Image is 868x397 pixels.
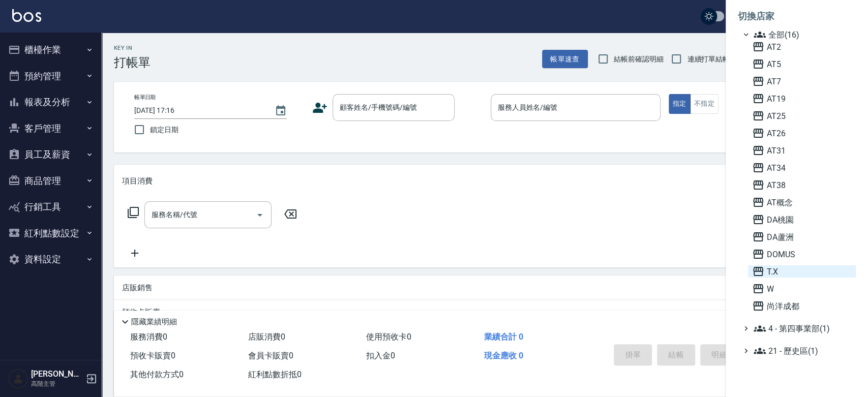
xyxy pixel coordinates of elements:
[752,265,852,278] span: T.X
[752,196,852,208] span: AT概念
[752,283,852,295] span: W
[752,231,852,243] span: DA蘆洲
[738,4,856,28] li: 切換店家
[752,248,852,260] span: DOMUS
[754,345,852,357] span: 21 - 歷史區(1)
[752,127,852,139] span: AT26
[752,300,852,312] span: 尚洋成都
[752,162,852,174] span: AT34
[752,110,852,122] span: AT25
[752,75,852,87] span: AT7
[752,41,852,53] span: AT2
[752,213,852,226] span: DA桃園
[752,93,852,105] span: AT19
[754,322,852,334] span: 4 - 第四事業部(1)
[752,144,852,157] span: AT31
[752,58,852,70] span: AT5
[754,28,852,41] span: 全部(16)
[752,179,852,191] span: AT38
